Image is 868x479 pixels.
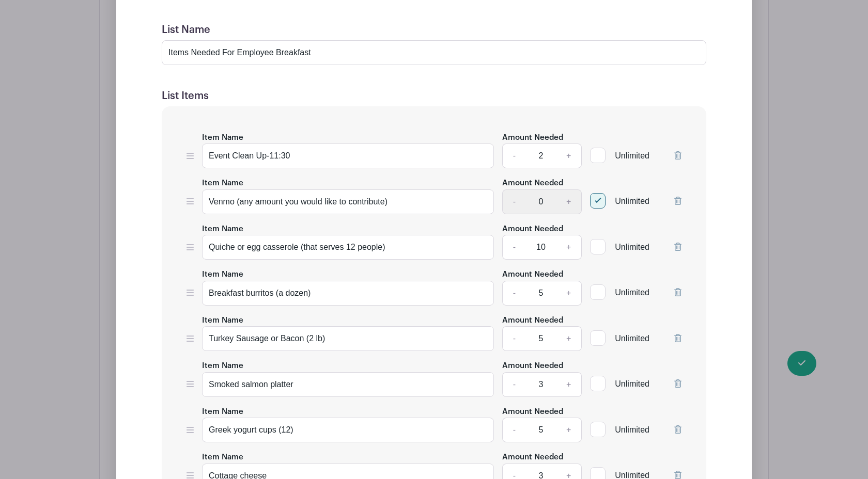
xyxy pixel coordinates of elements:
a: - [502,326,526,351]
label: Item Name [202,406,243,418]
a: + [556,372,582,397]
span: Unlimited [615,379,649,388]
span: Unlimited [615,288,649,297]
input: e.g. Snacks or Check-in Attendees [202,143,494,168]
label: Item Name [202,178,243,189]
input: e.g. Snacks or Check-in Attendees [202,189,494,214]
label: Amount Needed [502,360,563,372]
span: Unlimited [615,243,649,251]
input: e.g. Snacks or Check-in Attendees [202,418,494,442]
a: + [556,235,582,260]
a: + [556,143,582,168]
span: Unlimited [615,151,649,160]
a: - [502,281,526,306]
input: e.g. Snacks or Check-in Attendees [202,372,494,397]
span: Unlimited [615,197,649,205]
label: Amount Needed [502,132,563,144]
h5: List Items [162,90,706,102]
label: Item Name [202,223,243,235]
label: Item Name [202,360,243,372]
a: + [556,281,582,306]
input: e.g. Things or volunteers we need for the event [162,40,706,65]
a: - [502,418,526,442]
label: Amount Needed [502,406,563,418]
label: Item Name [202,452,243,464]
label: Amount Needed [502,269,563,281]
span: Unlimited [615,425,649,434]
input: e.g. Snacks or Check-in Attendees [202,281,494,306]
label: Item Name [202,132,243,144]
input: e.g. Snacks or Check-in Attendees [202,326,494,351]
label: List Name [162,24,210,36]
label: Item Name [202,269,243,281]
span: Unlimited [615,334,649,343]
label: Amount Needed [502,178,563,189]
a: + [556,418,582,442]
a: - [502,143,526,168]
label: Amount Needed [502,315,563,327]
label: Item Name [202,315,243,327]
a: + [556,326,582,351]
input: e.g. Snacks or Check-in Attendees [202,235,494,260]
a: - [502,372,526,397]
label: Amount Needed [502,223,563,235]
a: - [502,235,526,260]
label: Amount Needed [502,452,563,464]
